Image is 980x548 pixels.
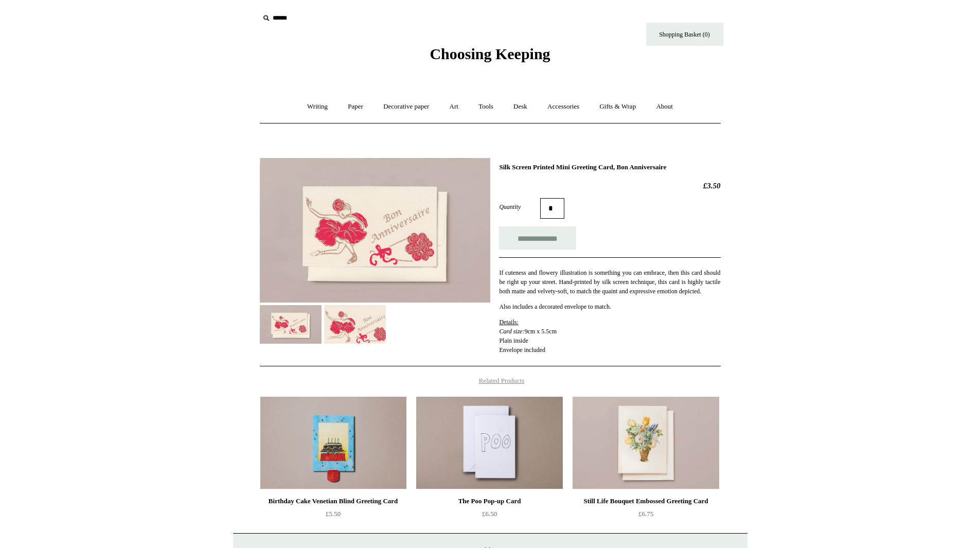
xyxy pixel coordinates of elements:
[326,510,341,518] span: £5.50
[260,397,406,489] img: Birthday Cake Venetian Blind Greeting Card
[499,328,524,335] em: Card size:
[416,397,562,489] a: The Poo Pop-up Card The Poo Pop-up Card
[638,510,653,518] span: £6.75
[430,45,550,62] span: Choosing Keeping
[573,397,719,489] img: Still Life Bouquet Embossed Greeting Card
[647,93,682,120] a: About
[324,305,386,344] img: Silk Screen Printed Mini Greeting Card, Bon Anniversaire
[499,302,720,311] p: Also includes a decorated envelope to match.
[590,93,645,120] a: Gifts & Wrap
[499,181,720,190] h2: £3.50
[416,495,562,537] a: The Poo Pop-up Card £6.50
[646,23,723,46] a: Shopping Basket (0)
[504,93,537,120] a: Desk
[499,319,518,326] span: Details:
[499,202,540,211] label: Quantity
[338,93,372,120] a: Paper
[499,317,720,355] p: 9cm x 5.5cm Plain inside Envelope included
[416,397,562,489] img: The Poo Pop-up Card
[233,377,747,385] h4: Related Products
[263,495,404,507] div: Birthday Cake Venetian Blind Greeting Card
[482,510,497,518] span: £6.50
[430,54,550,61] a: Choosing Keeping
[260,397,406,489] a: Birthday Cake Venetian Blind Greeting Card Birthday Cake Venetian Blind Greeting Card
[499,163,720,171] h1: Silk Screen Printed Mini Greeting Card, Bon Anniversaire
[573,397,719,489] a: Still Life Bouquet Embossed Greeting Card Still Life Bouquet Embossed Greeting Card
[573,495,719,537] a: Still Life Bouquet Embossed Greeting Card £6.75
[260,305,322,344] img: Silk Screen Printed Mini Greeting Card, Bon Anniversaire
[260,495,406,537] a: Birthday Cake Venetian Blind Greeting Card £5.50
[419,495,560,507] div: The Poo Pop-up Card
[469,93,503,120] a: Tools
[374,93,438,120] a: Decorative paper
[575,495,716,507] div: Still Life Bouquet Embossed Greeting Card
[538,93,589,120] a: Accessories
[499,268,720,296] p: If cuteness and flowery illustration is something you can embrace, then this card should be right...
[440,93,468,120] a: Art
[298,93,337,120] a: Writing
[260,158,490,303] img: Silk Screen Printed Mini Greeting Card, Bon Anniversaire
